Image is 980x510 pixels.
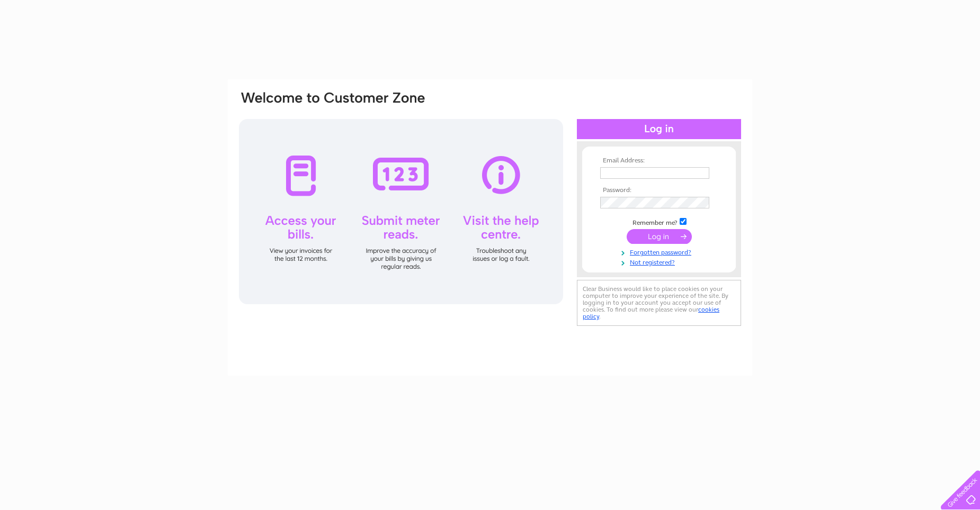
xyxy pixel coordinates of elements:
a: cookies policy [583,306,719,320]
a: Not registered? [600,257,720,267]
div: Clear Business would like to place cookies on your computer to improve your experience of the sit... [577,280,741,326]
th: Email Address: [598,157,720,165]
td: Remember me? [598,216,720,227]
th: Password: [598,187,720,194]
a: Forgotten password? [600,247,720,257]
input: Submit [627,229,692,244]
